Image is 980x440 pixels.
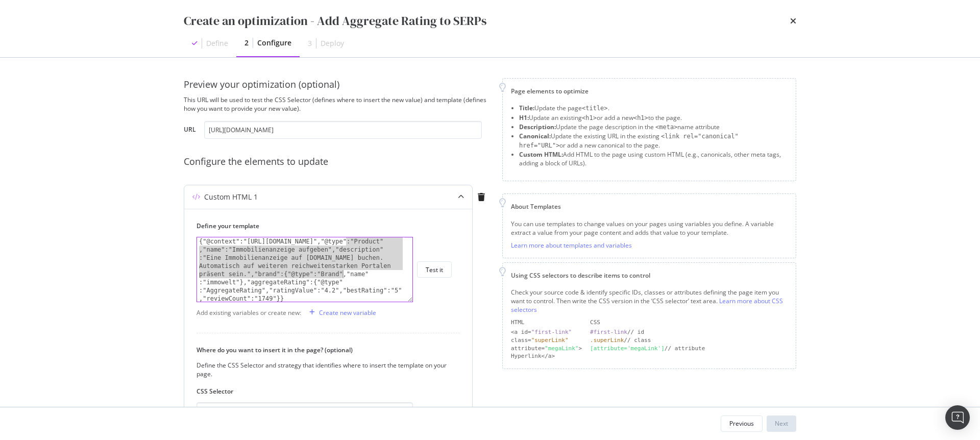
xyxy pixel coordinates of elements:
div: CSS [590,319,788,327]
div: Deploy [321,38,344,48]
label: Define your template [197,222,452,230]
div: This URL will be used to test the CSS Selector (defines where to insert the new value) and templa... [184,95,490,113]
label: URL [184,125,196,136]
div: "superLink" [531,337,569,344]
strong: Description: [519,123,556,131]
label: Where do you want to insert it in the page? (optional) [197,346,452,354]
div: Next [775,419,788,428]
div: // id [590,328,788,336]
button: Test it [417,261,452,278]
button: Previous [721,415,763,432]
div: "first-link" [531,329,572,335]
div: Configure the elements to update [184,155,490,168]
button: Next [767,415,796,432]
span: <title> [582,105,608,112]
button: Create new variable [305,304,376,321]
div: Preview your optimization (optional) [184,78,490,91]
div: class= [511,336,582,345]
div: Check your source code & identify specific IDs, classes or attributes defining the page item you ... [511,288,788,314]
div: // class [590,336,788,345]
div: 3 [308,38,312,48]
div: Test it [426,265,443,274]
div: Hyperlink</a> [511,352,582,360]
div: Create new variable [319,308,376,317]
div: Using CSS selectors to describe items to control [511,271,788,280]
input: https://www.example.com [204,121,482,139]
div: #first-link [590,329,627,335]
strong: Canonical: [519,132,551,140]
li: Update the page description in the name attribute [519,123,788,132]
strong: Custom HTML: [519,150,563,159]
div: .superLink [590,337,624,344]
li: Add HTML to the page using custom HTML (e.g., canonicals, other meta tags, adding a block of URLs). [519,150,788,167]
div: Open Intercom Messenger [945,405,970,430]
span: <meta> [655,124,677,131]
div: HTML [511,319,582,327]
div: Add existing variables or create new: [197,308,301,317]
div: Create an optimization - Add Aggregate Rating to SERPs [184,12,486,30]
span: <h1> [582,114,597,121]
div: Page elements to optimize [511,87,788,95]
div: [attribute='megaLink'] [590,345,665,352]
div: Define the CSS Selector and strategy that identifies where to insert the template on your page. [197,361,452,378]
div: 2 [244,38,249,48]
div: attribute= > [511,345,582,353]
span: <link rel="canonical" href="URL"> [519,133,739,149]
a: Learn more about CSS selectors [511,297,783,314]
div: Custom HTML 1 [204,192,258,202]
li: Update the existing URL in the existing or add a new canonical to the page. [519,132,788,150]
label: CSS Selector [197,387,452,396]
a: Learn more about templates and variables [511,241,632,250]
div: "megaLink" [545,345,578,352]
div: times [790,12,796,30]
li: Update the page . [519,104,788,113]
div: About Templates [511,202,788,211]
strong: H1: [519,113,529,122]
div: Configure [257,38,291,48]
div: Define [206,38,228,48]
li: Update an existing or add a new to the page. [519,113,788,123]
div: You can use templates to change values on your pages using variables you define. A variable extra... [511,219,788,237]
strong: Title: [519,104,534,112]
span: <h1> [633,114,648,121]
div: Previous [729,419,754,428]
div: <a id= [511,328,582,336]
div: // attribute [590,345,788,353]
